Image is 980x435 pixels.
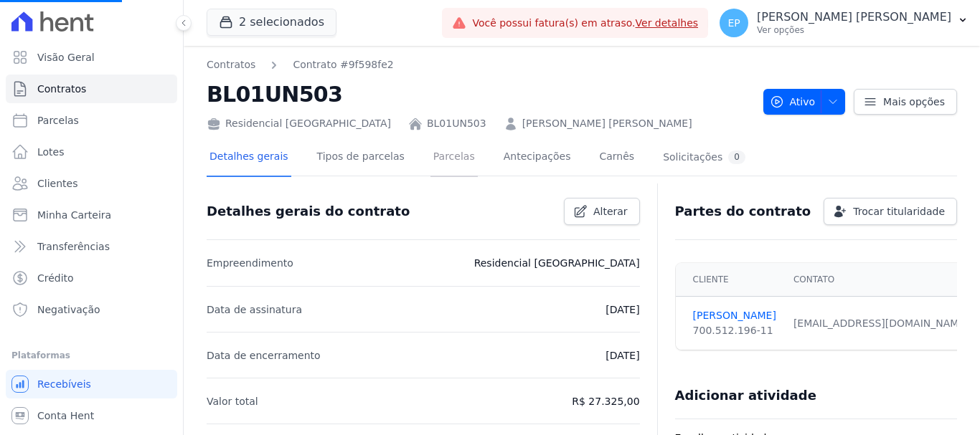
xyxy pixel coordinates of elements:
span: Mais opções [883,95,945,109]
span: Trocar titularidade [853,204,945,219]
div: Solicitações [663,150,745,164]
a: Alterar [564,198,640,225]
div: Plataformas [11,347,171,364]
span: EP [727,18,740,28]
a: Ver detalhes [636,17,699,29]
a: Parcelas [430,139,478,177]
span: Alterar [593,204,628,219]
span: Você possui fatura(s) em atraso. [472,16,698,31]
a: Crédito [6,264,177,292]
span: Transferências [37,239,110,254]
h3: Detalhes gerais do contrato [207,203,410,220]
a: [PERSON_NAME] [PERSON_NAME] [522,116,692,131]
span: Negativação [37,302,100,317]
span: Conta Hent [37,408,94,423]
a: Lotes [6,138,177,166]
nav: Breadcrumb [207,57,752,72]
a: Antecipações [501,139,574,177]
a: Mais opções [854,89,957,115]
h3: Partes do contrato [675,203,811,220]
a: Contratos [6,75,177,103]
a: Solicitações0 [660,139,748,177]
button: Ativo [763,89,846,115]
p: Ver opções [757,24,951,36]
a: Trocar titularidade [824,198,957,225]
a: Clientes [6,169,177,198]
div: 700.512.196-11 [693,323,776,338]
a: Visão Geral [6,43,177,72]
a: Negativação [6,295,177,324]
div: 0 [728,150,745,164]
span: Clientes [37,176,77,191]
span: Minha Carteira [37,208,111,222]
h2: BL01UN503 [207,78,752,110]
span: Ativo [770,89,816,115]
a: Parcelas [6,106,177,135]
a: BL01UN503 [427,116,486,131]
a: Detalhes gerais [207,139,291,177]
a: Transferências [6,232,177,261]
span: Visão Geral [37,50,95,64]
span: Crédito [37,271,74,285]
span: Recebíveis [37,377,91,391]
a: Recebíveis [6,370,177,398]
th: Cliente [676,263,785,297]
a: Tipos de parcelas [314,139,407,177]
p: [DATE] [606,301,639,318]
p: [PERSON_NAME] [PERSON_NAME] [757,10,951,24]
a: Contratos [207,57,255,72]
p: Data de encerramento [207,347,321,364]
div: Residencial [GEOGRAPHIC_DATA] [207,116,391,131]
p: Valor total [207,393,258,410]
a: Carnês [596,139,637,177]
span: Parcelas [37,113,79,128]
p: Residencial [GEOGRAPHIC_DATA] [474,254,640,272]
span: Contratos [37,82,86,96]
button: 2 selecionados [207,9,336,36]
p: [DATE] [606,347,639,364]
a: Contrato #9f598fe2 [293,57,393,72]
nav: Breadcrumb [207,57,394,72]
a: Minha Carteira [6,201,177,229]
p: Empreendimento [207,254,293,272]
p: Data de assinatura [207,301,302,318]
h3: Adicionar atividade [675,387,816,404]
button: EP [PERSON_NAME] [PERSON_NAME] Ver opções [708,3,980,43]
p: R$ 27.325,00 [572,393,639,410]
a: [PERSON_NAME] [693,308,776,323]
a: Conta Hent [6,401,177,430]
span: Lotes [37,145,65,159]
